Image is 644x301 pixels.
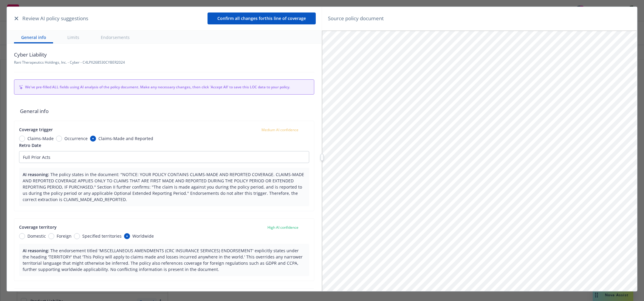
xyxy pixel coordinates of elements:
span: Claims-Made [27,135,54,142]
span: The endorsement titled 'MISCELLANEOUS AMENDMENTS (CRC INSURANCE SERVICES) ENDORSEMENT' explicitly... [23,248,303,272]
span: High AI confidence [267,225,298,230]
span: The policy states in the document: "NOTICE: YOUR POLICY CONTAINS CLAIMS-MADE AND REPORTED COVERAG... [23,172,304,202]
input: Claims-Made [19,136,25,142]
span: Specified territories [82,233,122,239]
span: We've pre-filled ALL fields using AI analysis of the policy document. Make any necessary changes,... [25,84,309,90]
span: Review AI policy suggestions [22,15,88,22]
span: Cyber Liability [14,51,125,59]
span: Worldwide [132,233,154,239]
input: Domestic [19,233,25,239]
span: Domestic [27,233,46,239]
span: General info [14,102,314,121]
span: Claims-Made and Reported [98,135,153,142]
span: Retro Date [19,142,41,148]
span: Source policy document [328,15,384,22]
span: AI reasoning: [23,248,49,253]
input: Foreign [48,233,54,239]
span: Foreign [57,233,72,239]
span: Occurrence [64,135,88,142]
button: Limits [60,31,86,43]
span: Coverage territory [19,224,57,230]
button: Endorsements [94,31,137,43]
span: AI reasoning: [23,172,49,177]
span: Medium AI confidence [261,127,298,132]
button: Confirm all changes forthis line of coverage [208,12,316,24]
button: General info [14,31,53,43]
input: Worldwide [124,233,130,239]
input: Specified territories [74,233,80,239]
span: Rani Therapeutics Holdings, Inc. - Cyber - C4LPX268530CYBER2024 [14,60,125,65]
input: Claims-Made and Reported [90,136,96,142]
input: Occurrence [56,136,62,142]
span: Coverage trigger [19,127,53,132]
